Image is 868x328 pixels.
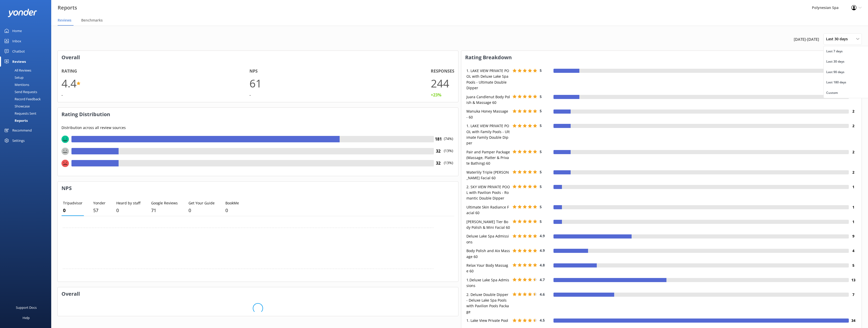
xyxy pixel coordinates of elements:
span: Benchmarks [81,18,103,23]
div: Inbox [12,36,21,46]
a: Record Feedback [3,95,51,103]
h4: Responses [431,68,454,75]
h4: 2 [849,149,858,155]
span: 5 [540,108,542,113]
h1: 61 [249,75,262,92]
h4: 5 [849,263,858,268]
div: Mentions [3,81,29,88]
a: All Reviews [3,67,51,74]
div: Recommend [12,125,32,135]
div: Showcase [3,103,30,110]
h4: Rating [61,68,77,75]
span: Reviews [58,18,71,23]
p: Get Your Guide [189,200,215,206]
h3: Rating Breakdown [461,51,862,64]
h4: 1 [849,219,858,225]
div: Ultimate Skin Radiance Facial 60 [465,204,511,216]
div: Waterlily Triple [PERSON_NAME] Facial 60 [465,170,511,181]
div: Last 30 days [826,59,844,64]
div: Settings [12,135,25,146]
div: Home [12,26,22,36]
p: Google Reviews [151,200,178,206]
a: Send Requests [3,88,51,95]
h4: 32 [434,148,443,155]
div: Body Polish and Aix Massage 60 [465,248,511,260]
a: Mentions [3,81,51,88]
div: All Reviews [3,67,31,74]
p: 71 [151,207,178,214]
span: [DATE] - [DATE] [794,36,819,42]
h4: 1 [849,204,858,210]
h4: NPS [249,68,258,75]
div: Support Docs [16,302,37,313]
span: 5 [540,68,542,73]
p: BookMe [225,200,239,206]
h1: 4.4 [61,75,77,92]
h4: 181 [434,136,443,143]
div: 1. LAKE VIEW PRIVATE POOL with Family Pools - Ultimate Family Double Dipper [465,123,511,146]
span: 4.9 [540,248,545,253]
div: Manuka Honey Massage - 60 [465,108,511,120]
div: 2. SKY VIEW PRIVATE POOL with Pavilion Pools - Romantic Double Dipper [465,184,511,201]
span: 4.9 [540,233,545,238]
p: Yonder [93,200,106,206]
h4: 2 [849,123,858,129]
h4: 2 [849,170,858,175]
div: - [61,92,63,98]
div: Custom [826,90,838,95]
div: Juara Candlenut Body Polish & Massage 60 [465,94,511,106]
span: 5 [540,94,542,99]
h3: Overall [58,287,458,301]
div: [PERSON_NAME] Tier Body Polish & Mini Facial 60 [465,219,511,231]
div: Send Requests [3,88,37,95]
a: Reports [3,117,51,124]
div: Help [23,313,30,323]
span: 5 [540,149,542,154]
div: Last 180 days [826,80,846,85]
span: Last 30 days [826,36,851,42]
p: 57 [93,207,106,214]
h4: 7 [849,292,858,297]
p: 0 [189,207,215,214]
div: Pair and Pamper Package (Massage, Platter & Private Bathing) 60 [465,149,511,166]
a: Showcase [3,103,51,110]
p: 0 [116,207,140,214]
div: Deluxe Lake Spa Admissions [465,233,511,245]
span: 5 [540,170,542,174]
h4: 1 [849,184,858,190]
p: Heard by staff [116,200,140,206]
div: 1.Deluxe Lake Spa Admissions [465,277,511,289]
div: 1. Lake View Private Pool [465,318,511,323]
h1: 244 [431,75,449,92]
p: Tripadvisor [63,200,82,206]
p: (13%) [443,160,454,172]
h3: Overall [58,51,458,64]
a: Setup [3,74,51,81]
div: Relax Your Body Massage 60 [465,263,511,274]
div: 2. Deluxe Double Dipper - Deluxe Lake Spa Pools with Pavilion Pools Package [465,292,511,315]
div: Reports [3,117,28,124]
span: 4.7 [540,277,545,282]
div: +23% [431,92,441,98]
span: 4.6 [540,292,545,297]
p: 0 [225,207,239,214]
span: 4.8 [540,263,545,267]
h4: 13 [849,277,858,283]
h4: 9 [849,233,858,239]
div: Last 7 days [826,49,843,54]
p: Distribution across all review sources [61,125,454,131]
span: 5 [540,204,542,209]
span: 5 [540,219,542,224]
span: 5 [540,123,542,128]
div: 1. LAKE VIEW PRIVATE POOL with Deluxe Lake Spa Pools - Ultimate Double Dipper [465,68,511,91]
div: Reviews [12,56,26,67]
span: 4.5 [540,318,545,323]
h4: 2 [849,108,858,114]
p: 0 [63,207,82,214]
div: Chatbot [12,46,25,56]
img: yonder-white-logo.png [8,9,37,17]
p: (13%) [443,148,454,160]
h3: Rating Distribution [58,108,458,121]
h3: NPS [58,182,458,195]
div: - [249,92,251,98]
